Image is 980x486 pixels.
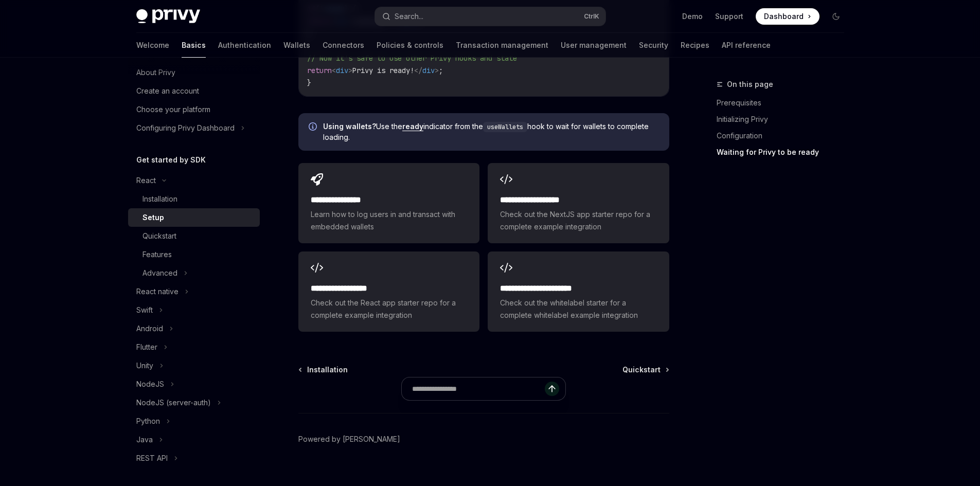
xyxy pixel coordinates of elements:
[128,227,260,245] a: Quickstart
[323,122,376,131] strong: Using wallets?
[414,66,422,75] span: </
[332,66,336,75] span: <
[142,248,172,261] div: Features
[136,304,153,316] div: Swift
[136,33,169,58] a: Welcome
[352,66,414,75] span: Privy is ready!
[136,9,200,24] img: dark logo
[500,208,656,233] span: Check out the NextJS app starter repo for a complete example integration
[717,95,852,111] a: Prerequisites
[488,163,669,243] a: **** **** **** ****Check out the NextJS app starter repo for a complete example integration
[828,8,844,25] button: Toggle dark mode
[681,33,709,58] a: Recipes
[136,174,156,187] div: React
[299,365,348,375] a: Installation
[727,78,773,91] span: On this page
[136,434,153,446] div: Java
[402,122,423,131] a: ready
[395,10,423,23] div: Search...
[622,365,668,375] a: Quickstart
[456,33,548,58] a: Transaction management
[136,341,157,353] div: Flutter
[218,33,271,58] a: Authentication
[298,163,479,243] a: **** **** **** *Learn how to log users in and transact with embedded wallets
[435,66,439,75] span: >
[142,267,177,279] div: Advanced
[348,66,352,75] span: >
[136,452,168,464] div: REST API
[717,128,852,144] a: Configuration
[136,85,199,97] div: Create an account
[584,12,599,21] span: Ctrl K
[439,66,443,75] span: ;
[142,230,176,242] div: Quickstart
[136,415,160,427] div: Python
[307,53,517,63] span: // Now it's safe to use other Privy hooks and state
[136,154,206,166] h5: Get started by SDK
[622,365,661,375] span: Quickstart
[722,33,771,58] a: API reference
[377,33,443,58] a: Policies & controls
[483,122,527,132] code: useWallets
[136,122,235,134] div: Configuring Privy Dashboard
[128,245,260,264] a: Features
[717,144,852,160] a: Waiting for Privy to be ready
[128,208,260,227] a: Setup
[128,100,260,119] a: Choose your platform
[142,193,177,205] div: Installation
[311,297,467,321] span: Check out the React app starter repo for a complete example integration
[561,33,627,58] a: User management
[136,322,163,335] div: Android
[128,82,260,100] a: Create an account
[323,33,364,58] a: Connectors
[323,121,659,142] span: Use the indicator from the hook to wait for wallets to complete loading.
[545,382,559,396] button: Send message
[136,285,179,298] div: React native
[307,365,348,375] span: Installation
[136,103,210,116] div: Choose your platform
[682,11,703,22] a: Demo
[422,66,435,75] span: div
[307,78,311,87] span: }
[298,251,479,332] a: **** **** **** ***Check out the React app starter repo for a complete example integration
[500,297,656,321] span: Check out the whitelabel starter for a complete whitelabel example integration
[136,378,164,390] div: NodeJS
[639,33,668,58] a: Security
[136,397,211,409] div: NodeJS (server-auth)
[283,33,310,58] a: Wallets
[307,66,332,75] span: return
[311,208,467,233] span: Learn how to log users in and transact with embedded wallets
[142,211,164,224] div: Setup
[128,190,260,208] a: Installation
[182,33,206,58] a: Basics
[764,11,804,22] span: Dashboard
[717,111,852,128] a: Initializing Privy
[756,8,819,25] a: Dashboard
[298,434,400,444] a: Powered by [PERSON_NAME]
[715,11,743,22] a: Support
[488,251,669,332] a: **** **** **** **** ***Check out the whitelabel starter for a complete whitelabel example integra...
[309,122,319,133] svg: Info
[136,359,153,372] div: Unity
[375,7,605,26] button: Search...CtrlK
[336,66,348,75] span: div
